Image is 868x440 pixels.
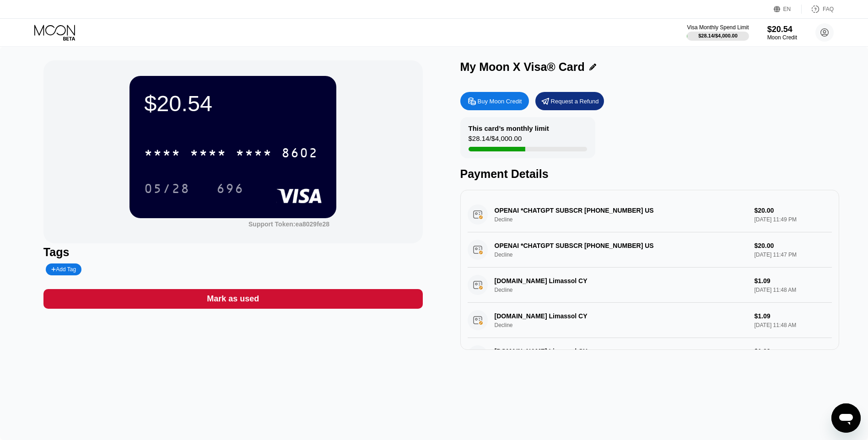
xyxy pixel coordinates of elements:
div: EN [774,5,802,14]
div: Moon Credit [767,34,797,41]
div: Visa Monthly Spend Limit$28.14/$4,000.00 [687,24,749,41]
div: EN [783,6,791,12]
div: 05/28 [137,177,197,200]
div: Mark as used [207,294,259,304]
div: Buy Moon Credit [478,97,522,105]
div: Request a Refund [535,92,604,110]
div: Buy Moon Credit [460,92,529,110]
div: Add Tag [51,266,76,273]
div: My Moon X Visa® Card [460,60,585,74]
div: $20.54Moon Credit [767,25,797,41]
div: 05/28 [144,182,190,197]
div: 696 [210,177,251,200]
div: FAQ [823,6,834,12]
div: Mark as used [43,289,423,309]
div: Support Token: ea8029fe28 [248,220,329,228]
div: Request a Refund [551,97,599,105]
div: FAQ [802,5,834,14]
div: $20.54 [767,25,797,34]
div: Tags [43,246,423,259]
div: Add Tag [46,263,81,275]
iframe: Bouton de lancement de la fenêtre de messagerie [831,403,861,433]
div: $20.54 [144,91,322,116]
div: 696 [216,182,244,197]
div: Support Token:ea8029fe28 [248,220,329,228]
div: This card’s monthly limit [469,124,549,132]
div: Payment Details [460,167,840,181]
div: $28.14 / $4,000.00 [698,33,738,38]
div: Visa Monthly Spend Limit [687,24,749,31]
div: 8602 [281,147,318,161]
div: $28.14 / $4,000.00 [469,134,522,147]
